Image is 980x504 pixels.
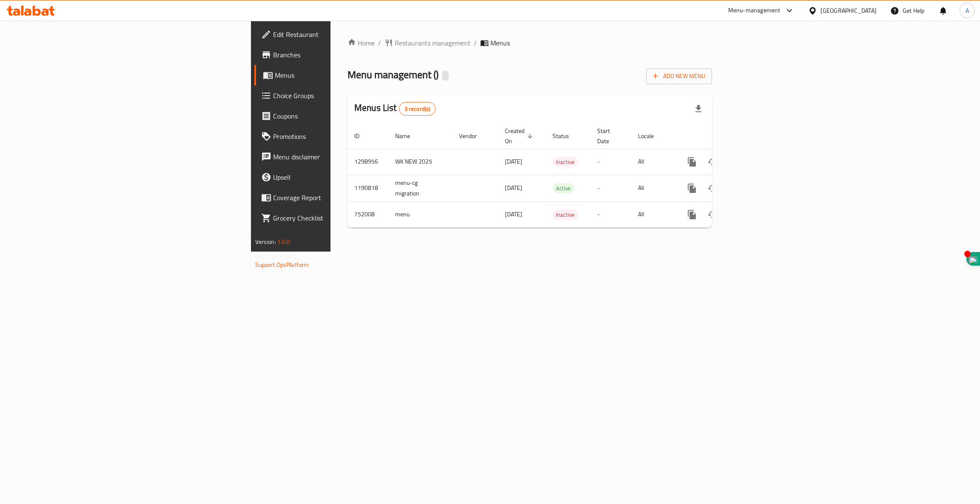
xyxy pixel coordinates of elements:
td: menu [388,201,452,227]
span: Vendor [459,131,488,141]
span: Active [553,184,574,193]
td: - [590,175,631,201]
button: Add New Menu [646,68,712,84]
span: Coverage Report [273,193,408,203]
span: Grocery Checklist [273,213,408,223]
span: 1.0.0 [277,236,291,247]
td: - [590,149,631,175]
button: more [682,152,702,172]
td: - [590,201,631,227]
a: Coupons [254,106,415,126]
button: more [682,204,702,225]
button: more [682,178,702,198]
span: 3 record(s) [399,105,436,113]
span: [DATE] [505,182,522,193]
span: Upsell [273,172,408,182]
th: Actions [675,123,770,149]
span: Branches [273,50,408,60]
a: Menus [254,65,415,85]
span: Created On [505,126,536,146]
h2: Menus List [354,102,436,116]
span: ID [354,131,370,141]
span: Menus [275,70,408,80]
nav: breadcrumb [348,38,712,48]
span: Start Date [597,126,621,146]
button: Change Status [702,152,723,172]
span: Edit Restaurant [273,29,408,40]
a: Promotions [254,126,415,147]
div: Menu-management [728,6,781,16]
div: Export file [688,99,709,119]
td: All [631,201,675,227]
span: [DATE] [505,209,522,220]
span: Inactive [553,210,578,220]
a: Grocery Checklist [254,208,415,228]
td: menu-cg migration [388,175,452,201]
span: Restaurants management [395,38,470,48]
div: Active [553,183,574,193]
a: Menu disclaimer [254,147,415,167]
span: Menus [490,38,510,48]
span: Get support on: [255,251,294,262]
span: Choice Groups [273,91,408,101]
span: Menu disclaimer [273,152,408,162]
a: Upsell [254,167,415,187]
div: Inactive [553,210,578,220]
a: Restaurants management [385,38,470,48]
span: Promotions [273,131,408,142]
span: Add New Menu [653,71,705,82]
a: Edit Restaurant [254,24,415,45]
span: A [966,6,969,15]
div: Inactive [553,157,578,167]
span: Version: [255,236,276,247]
span: Inactive [553,157,578,167]
td: All [631,175,675,201]
div: Total records count [399,102,436,116]
table: enhanced table [348,123,770,228]
button: Change Status [702,204,723,225]
span: [DATE] [505,156,522,167]
td: All [631,149,675,175]
span: Name [395,131,421,141]
span: Coupons [273,111,408,121]
li: / [474,38,477,48]
button: Change Status [702,178,723,198]
a: Support.OpsPlatform [255,259,309,270]
a: Coverage Report [254,187,415,208]
span: Status [553,131,580,141]
td: WK NEW 2025 [388,149,452,175]
a: Choice Groups [254,85,415,106]
span: Locale [638,131,665,141]
div: [GEOGRAPHIC_DATA] [820,6,877,15]
a: Branches [254,45,415,65]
